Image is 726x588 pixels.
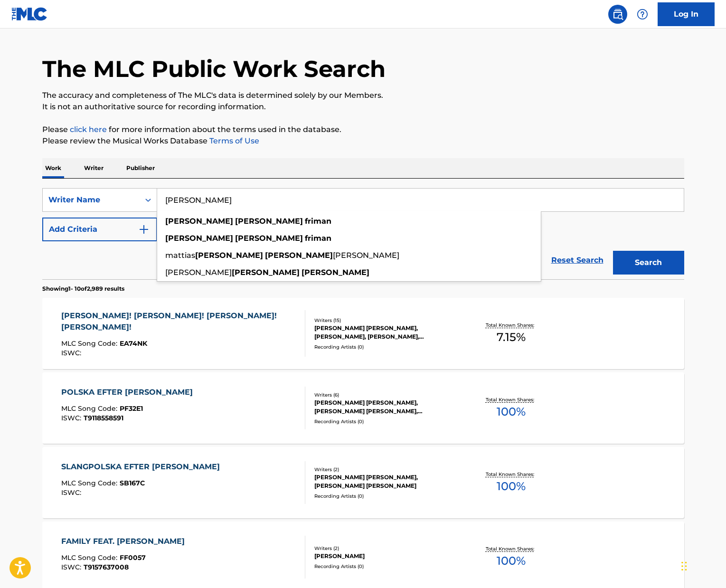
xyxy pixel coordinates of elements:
[232,268,300,277] strong: [PERSON_NAME]
[658,2,715,26] a: Log In
[613,251,684,275] button: Search
[61,563,84,571] span: ISWC :
[61,349,84,357] span: ISWC :
[486,322,537,329] p: Total Known Shares:
[61,414,84,422] span: ISWC :
[120,553,146,562] span: FF0057
[42,124,684,135] p: Please for more information about the terms used in the database.
[486,471,537,478] p: Total Known Shares:
[42,101,684,113] p: It is not an authoritative source for recording information.
[305,217,331,226] strong: friman
[305,234,331,243] strong: friman
[681,552,687,580] div: Drag
[497,329,526,346] span: 7.15 %
[81,158,106,178] p: Writer
[48,194,134,206] div: Writer Name
[61,479,120,487] span: MLC Song Code :
[42,285,124,293] p: Showing 1 - 10 of 2,989 results
[497,552,526,569] span: 100 %
[123,158,158,178] p: Publisher
[235,217,303,226] strong: [PERSON_NAME]
[61,461,225,473] div: SLANGPOLSKA EFTER [PERSON_NAME]
[61,387,198,398] div: POLSKA EFTER [PERSON_NAME]
[314,343,458,351] div: Recording Artists ( 0 )
[637,9,648,20] img: help
[314,398,458,416] div: [PERSON_NAME] [PERSON_NAME], [PERSON_NAME] [PERSON_NAME], [PERSON_NAME] [PERSON_NAME], ELLICA [PE...
[314,493,458,500] div: Recording Artists ( 0 )
[165,234,233,243] strong: [PERSON_NAME]
[314,317,458,324] div: Writers ( 15 )
[314,418,458,425] div: Recording Artists ( 0 )
[497,403,526,420] span: 100 %
[165,251,195,260] span: mattias
[42,218,157,241] button: Add Criteria
[207,136,259,145] a: Terms of Use
[138,224,150,235] img: 9d2ae6d4665cec9f34b9.svg
[42,90,684,101] p: The accuracy and completeness of The MLC's data is determined solely by our Members.
[42,188,684,279] form: Search Form
[165,217,233,226] strong: [PERSON_NAME]
[195,251,263,260] strong: [PERSON_NAME]
[42,158,64,178] p: Work
[612,9,623,20] img: search
[486,545,537,552] p: Total Known Shares:
[314,391,458,398] div: Writers ( 6 )
[265,251,333,260] strong: [PERSON_NAME]
[314,552,458,560] div: [PERSON_NAME]
[42,298,684,369] a: [PERSON_NAME]! [PERSON_NAME]! [PERSON_NAME]! [PERSON_NAME]!MLC Song Code:EA74NKISWC:Writers (15)[...
[84,414,123,422] span: T9118558591
[120,339,147,348] span: EA74NK
[61,310,297,333] div: [PERSON_NAME]! [PERSON_NAME]! [PERSON_NAME]! [PERSON_NAME]!
[61,536,189,547] div: FAMILY FEAT. [PERSON_NAME]
[42,55,386,83] h1: The MLC Public Work Search
[497,478,526,495] span: 100 %
[314,545,458,552] div: Writers ( 2 )
[165,268,232,277] span: [PERSON_NAME]
[11,7,48,21] img: MLC Logo
[84,563,129,571] span: T9157637008
[120,404,143,413] span: PF32E1
[120,479,145,487] span: SB167C
[314,473,458,490] div: [PERSON_NAME] [PERSON_NAME], [PERSON_NAME] [PERSON_NAME]
[42,372,684,444] a: POLSKA EFTER [PERSON_NAME]MLC Song Code:PF32E1ISWC:T9118558591Writers (6)[PERSON_NAME] [PERSON_NA...
[547,250,608,271] a: Reset Search
[333,251,399,260] span: [PERSON_NAME]
[61,553,120,562] span: MLC Song Code :
[314,324,458,341] div: [PERSON_NAME] [PERSON_NAME], [PERSON_NAME], [PERSON_NAME], [PERSON_NAME], [PERSON_NAME], [PERSON_...
[633,5,652,24] div: Help
[486,396,537,403] p: Total Known Shares:
[42,135,684,147] p: Please review the Musical Works Database
[302,268,369,277] strong: [PERSON_NAME]
[61,404,120,413] span: MLC Song Code :
[61,339,120,348] span: MLC Song Code :
[42,447,684,518] a: SLANGPOLSKA EFTER [PERSON_NAME]MLC Song Code:SB167CISWC:Writers (2)[PERSON_NAME] [PERSON_NAME], [...
[314,466,458,473] div: Writers ( 2 )
[314,563,458,570] div: Recording Artists ( 0 )
[608,5,627,24] a: Public Search
[679,542,726,588] iframe: Chat Widget
[70,125,107,134] a: click here
[61,488,84,497] span: ISWC :
[235,234,303,243] strong: [PERSON_NAME]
